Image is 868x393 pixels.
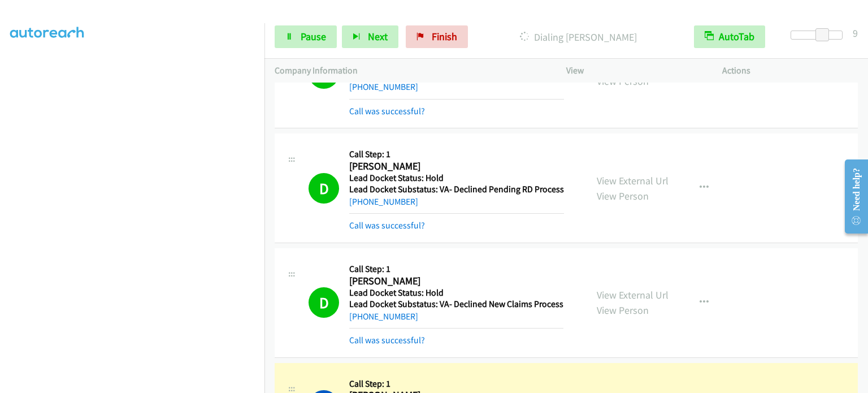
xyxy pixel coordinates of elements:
h1: D [309,287,339,318]
p: Actions [722,64,858,77]
button: Next [342,25,398,48]
h2: [PERSON_NAME] [349,160,559,173]
h5: Lead Docket Substatus: VA- Declined New Claims Process [349,299,563,310]
a: Call was successful? [349,335,425,346]
p: Company Information [275,64,546,77]
h5: Lead Docket Substatus: VA- Declined Pending RD Process [349,184,564,195]
span: Finish [432,30,457,43]
a: View Person [597,304,649,317]
h1: D [309,173,339,204]
p: View [566,64,702,77]
a: [PHONE_NUMBER] [349,311,418,322]
a: View External Url [597,288,669,301]
h5: Call Step: 1 [349,149,564,160]
span: Next [368,30,388,43]
iframe: Resource Center [836,152,868,241]
span: Pause [301,30,326,43]
div: 9 [853,25,858,41]
button: AutoTab [694,25,765,48]
a: Call was successful? [349,220,425,231]
h5: Call Step: 1 [349,378,563,390]
h2: [PERSON_NAME] [349,275,559,288]
a: Pause [275,25,337,48]
h5: Lead Docket Status: Hold [349,287,563,299]
a: Call was successful? [349,106,425,116]
a: [PHONE_NUMBER] [349,81,418,92]
a: View External Url [597,174,669,187]
a: View Person [597,75,649,88]
a: [PHONE_NUMBER] [349,196,418,207]
h5: Call Step: 1 [349,264,563,275]
a: View Person [597,189,649,202]
h5: Lead Docket Status: Hold [349,172,564,184]
a: Finish [406,25,468,48]
p: Dialing [PERSON_NAME] [483,29,674,45]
